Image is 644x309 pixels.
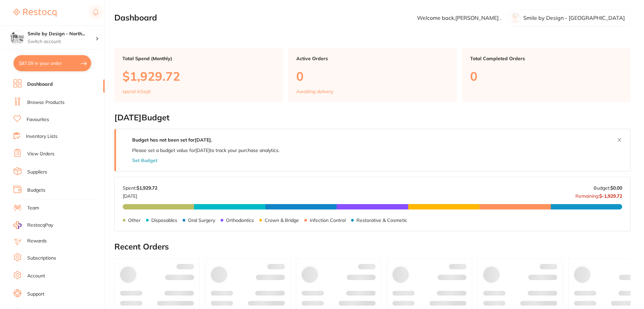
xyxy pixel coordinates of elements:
a: Inventory Lists [26,133,58,140]
p: Budget: [594,185,622,191]
p: Awaiting delivery [296,89,333,94]
a: Total Spend (Monthly)$1,929.72spend inSept [114,48,283,102]
span: RestocqPay [27,222,53,229]
a: Restocq Logo [13,5,56,21]
a: Dashboard [27,81,53,88]
p: Disposables [151,218,177,223]
strong: $0.00 [610,185,622,191]
img: RestocqPay [13,221,22,229]
p: Restorative & Cosmetic [356,218,407,223]
a: Rewards [27,238,47,244]
a: Browse Products [27,99,65,106]
button: $87.09 in your order [13,55,91,71]
h2: Recent Orders [114,242,631,252]
p: Infection Control [310,218,346,223]
strong: Budget has not been set for [DATE] . [132,137,212,143]
img: Restocq Logo [13,9,56,17]
p: $1,929.72 [122,69,275,83]
button: Set Budget [132,158,157,163]
p: Smile by Design - [GEOGRAPHIC_DATA] [523,15,625,21]
a: Team [27,205,39,211]
a: Suppliers [27,169,47,176]
h2: [DATE] Budget [114,113,631,122]
a: Budgets [27,187,45,194]
p: Please set a budget value for [DATE] to track your purchase analytics. [132,148,279,153]
p: Total Completed Orders [470,56,622,61]
a: Total Completed Orders0 [462,48,631,102]
p: 0 [470,69,622,83]
a: Favourites [27,116,49,123]
p: 0 [296,69,449,83]
a: View Orders [27,151,54,157]
a: RestocqPay [13,221,53,229]
p: Remaining: [575,191,622,199]
p: [DATE] [123,191,157,199]
p: Crown & Bridge [265,218,299,223]
p: Active Orders [296,56,449,61]
p: Spent: [123,185,157,191]
strong: $1,929.72 [137,185,157,191]
a: Active Orders0Awaiting delivery [288,48,457,102]
img: Smile by Design - North Sydney [10,31,24,44]
p: spend in Sept [122,89,151,94]
p: Oral Surgery [188,218,215,223]
a: Account [27,273,45,279]
a: Subscriptions [27,255,56,262]
p: Switch account [28,38,96,45]
p: Total Spend (Monthly) [122,56,275,61]
p: Welcome back, [PERSON_NAME] . [417,15,501,21]
a: Support [27,291,44,298]
h4: Smile by Design - North Sydney [28,31,96,37]
h2: Dashboard [114,13,157,23]
strong: $-1,929.72 [599,193,622,199]
p: Orthodontics [226,218,254,223]
p: Other [128,218,141,223]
